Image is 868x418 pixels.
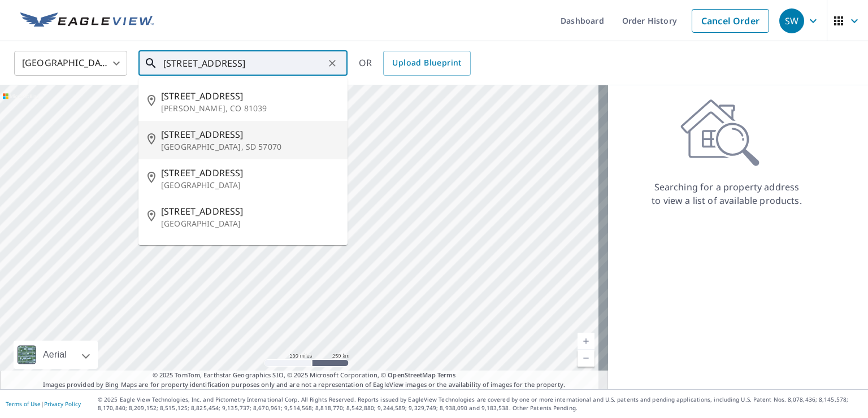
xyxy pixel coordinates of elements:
span: Upload Blueprint [392,56,461,70]
input: Search by address or latitude-longitude [163,47,324,79]
div: Aerial [14,341,98,369]
a: Terms [437,371,456,379]
span: [STREET_ADDRESS] [161,128,338,141]
div: [GEOGRAPHIC_DATA] [14,47,127,79]
a: OpenStreetMap [388,371,435,379]
p: [PERSON_NAME], CO 81039 [161,103,338,114]
div: SW [779,8,804,33]
a: Privacy Policy [44,400,81,408]
button: Clear [324,55,340,71]
p: [GEOGRAPHIC_DATA] [161,218,338,229]
span: [STREET_ADDRESS] [161,166,338,180]
a: Upload Blueprint [383,51,470,76]
a: Terms of Use [6,400,41,408]
div: Aerial [40,341,70,369]
p: Searching for a property address to view a list of available products. [651,180,802,207]
img: EV Logo [20,12,154,29]
span: [STREET_ADDRESS] [161,89,338,103]
p: [GEOGRAPHIC_DATA], SD 57070 [161,141,338,153]
div: OR [359,51,471,76]
p: © 2025 Eagle View Technologies, Inc. and Pictometry International Corp. All Rights Reserved. Repo... [98,395,862,412]
a: Current Level 5, Zoom Out [578,350,594,367]
span: [STREET_ADDRESS] [161,243,338,256]
a: Cancel Order [692,9,769,33]
p: [GEOGRAPHIC_DATA] [161,180,338,191]
span: [STREET_ADDRESS] [161,204,338,218]
span: © 2025 TomTom, Earthstar Geographics SIO, © 2025 Microsoft Corporation, © [153,371,456,380]
a: Current Level 5, Zoom In [578,333,594,350]
p: | [6,400,81,407]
